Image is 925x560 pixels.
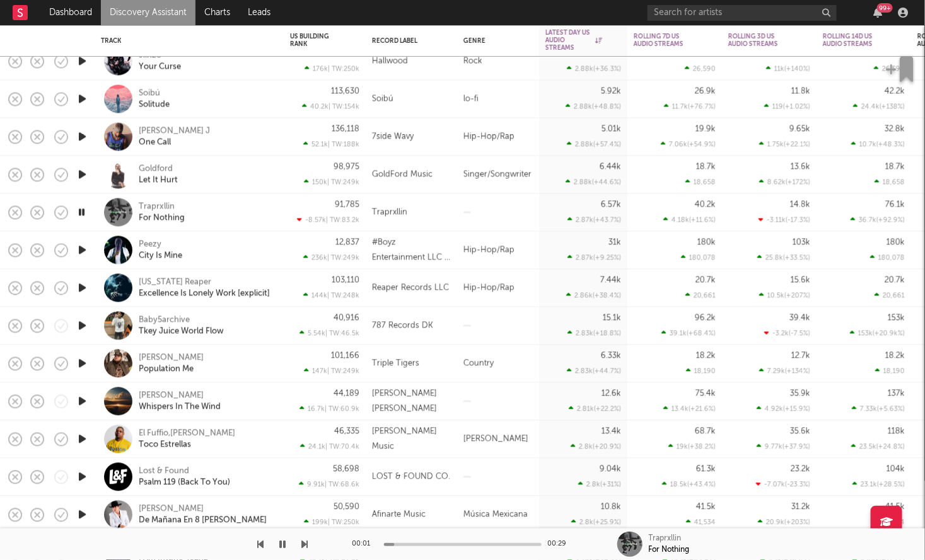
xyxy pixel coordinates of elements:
div: Rolling 3D US Audio Streams [728,33,791,48]
div: 113,630 [331,88,359,96]
div: 91,785 [335,201,359,209]
div: 18.5k ( +43.4 % ) [662,481,716,489]
div: 35.6k [790,428,810,436]
div: 236k | TW: 249k [290,254,359,262]
a: Baby5archive [139,314,190,326]
div: 6.33k [601,352,621,360]
a: One Call [139,137,171,148]
div: 1.75k ( +22.1 % ) [759,140,810,149]
div: Record Label [372,37,432,45]
div: Rolling 7D US Audio Streams [634,33,697,48]
div: 7side Wavy [372,129,414,144]
a: De Mañana En 8 [PERSON_NAME] [139,515,267,526]
div: 144k | TW: 248k [290,292,359,300]
div: [PERSON_NAME] J [139,125,210,137]
div: 20,661 [685,292,716,300]
div: 2.88k ( +48.8 % ) [566,103,621,111]
div: 32.8k [885,125,905,134]
a: Lost & Found [139,466,189,477]
div: 9.91k | TW: 68.6k [290,481,359,489]
div: For Nothing [649,544,690,556]
a: [PERSON_NAME] [139,390,204,401]
div: 20.7k [695,277,716,285]
div: 153k [888,314,905,323]
div: 23.1k ( +28.5 % ) [852,481,905,489]
div: 18,190 [686,367,716,375]
div: 52.1k | TW: 188k [290,140,359,149]
div: 41,534 [686,518,716,527]
a: [PERSON_NAME] [139,352,204,363]
div: 153k ( +20.9k % ) [850,329,905,338]
div: 26,590 [874,65,905,73]
div: 20.7k [885,277,905,285]
div: Goldford [139,163,173,174]
div: Excellence Is Lonely Work [explicit] [139,288,270,299]
div: Population Me [139,363,194,375]
div: 2.86k ( +38.4 % ) [566,292,621,300]
div: -3.2k ( -7.5 % ) [764,329,810,338]
div: 4.92k ( +15.9 % ) [757,405,810,413]
div: 41.5k [696,503,716,511]
div: 10.7k ( +48.3 % ) [851,140,905,149]
div: 26.9k [695,88,716,96]
div: lo-fi [457,81,539,118]
div: [PERSON_NAME] [457,421,539,459]
div: 31.2k [791,503,810,511]
div: [PERSON_NAME] [PERSON_NAME] [372,386,451,416]
a: El Fuffio,[PERSON_NAME] [139,428,235,439]
div: 31k [608,239,621,247]
div: Reaper Records LLC [372,280,449,295]
div: Let It Hurt [139,174,178,186]
input: Search for artists [648,5,837,21]
div: #Boyz Entertainment LLC / EMPIRE [372,235,451,265]
div: 11k ( +140 % ) [766,65,810,73]
div: 50,590 [334,503,359,511]
div: Track [101,37,271,45]
div: 10.5k ( +207 % ) [759,292,810,300]
div: Genre [463,37,526,45]
div: 2.8k ( +20.9 % ) [571,443,621,451]
div: 180k [887,239,905,247]
div: 180,078 [870,254,905,262]
div: 2.88k ( +36.3 % ) [567,65,621,73]
div: 14.8k [790,201,810,209]
div: 2.88k ( +57.4 % ) [567,140,621,149]
div: 23.5k ( +24.8 % ) [851,443,905,451]
a: Whispers In The Wind [139,401,221,413]
div: -8.57k | TW: 83.2k [290,216,359,224]
div: Afinarte Music [372,507,426,522]
div: 00:29 [548,537,573,552]
a: For Nothing [139,212,185,224]
div: 7.33k ( +5.63 % ) [852,405,905,413]
div: 104k [887,466,905,474]
div: LOST & FOUND CO. [372,469,450,484]
div: 39.4k [789,314,810,323]
div: 18.2k [885,352,905,360]
div: Triple Tigers [372,356,419,371]
div: Psalm 119 (Back To You) [139,477,230,488]
div: GoldFord Music [372,167,433,182]
div: 11.7k ( +76.7 % ) [664,103,716,111]
div: Traprxllin [139,201,175,212]
div: 2.83k ( +18.8 % ) [567,329,621,338]
div: [PERSON_NAME] [139,503,204,515]
div: Hip-Hop/Rap [457,118,539,156]
div: 119 ( +1.02 % ) [764,103,810,111]
div: 101,166 [331,352,359,360]
div: 24.4k ( +138 % ) [853,103,905,111]
div: 40.2k [695,201,716,209]
div: 9.04k [600,466,621,474]
div: 36.7k ( +92.9 % ) [851,216,905,224]
div: Country [457,345,539,383]
div: 58,698 [333,466,359,474]
div: 118k [888,428,905,436]
div: Hallwood [372,54,408,69]
div: 5.54k | TW: 46.5k [290,329,359,338]
div: 39.1k ( +68.4 % ) [661,329,716,338]
div: 13.4k ( +21.6 % ) [663,405,716,413]
div: 5.92k [601,88,621,96]
div: 20,661 [875,292,905,300]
